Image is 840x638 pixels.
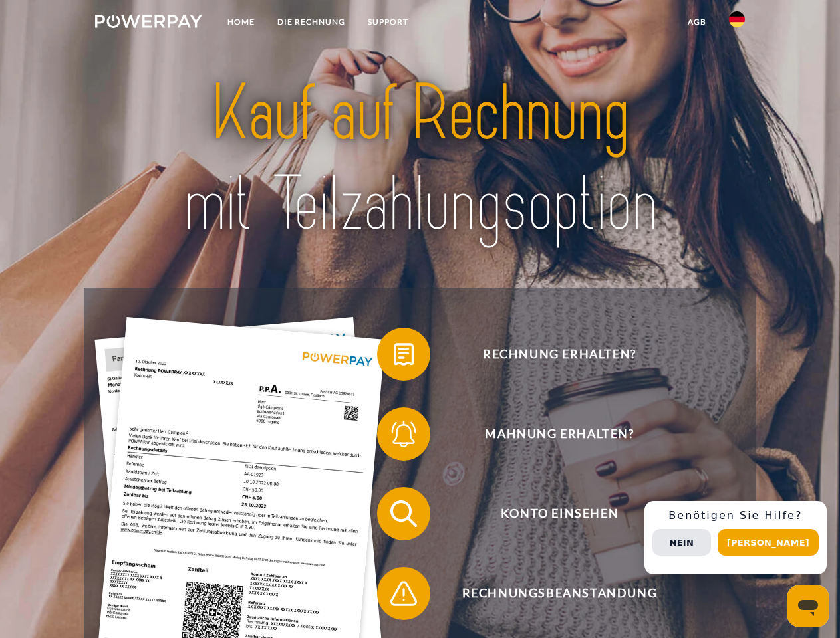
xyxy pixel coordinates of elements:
img: logo-powerpay-white.svg [95,15,202,28]
img: de [729,11,745,27]
iframe: Schaltfläche zum Öffnen des Messaging-Fensters [787,585,829,627]
div: Schnellhilfe [644,501,827,574]
span: Rechnung erhalten? [396,328,722,381]
button: Konto einsehen [377,487,723,540]
img: qb_warning.svg [387,577,420,610]
h3: Benötigen Sie Hilfe? [652,509,819,522]
span: Mahnung erhalten? [396,407,722,461]
img: qb_search.svg [387,497,420,530]
span: Rechnungsbeanstandung [396,567,722,620]
a: SUPPORT [356,10,420,34]
img: qb_bill.svg [387,338,420,371]
button: [PERSON_NAME] [718,529,819,556]
button: Rechnung erhalten? [377,328,723,381]
img: qb_bell.svg [387,417,420,451]
a: agb [676,10,718,34]
button: Rechnungsbeanstandung [377,567,723,620]
button: Nein [652,529,711,556]
a: Home [216,10,266,34]
img: title-powerpay_de.svg [127,64,713,255]
button: Mahnung erhalten? [377,407,723,461]
a: DIE RECHNUNG [266,10,356,34]
span: Konto einsehen [396,487,722,540]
